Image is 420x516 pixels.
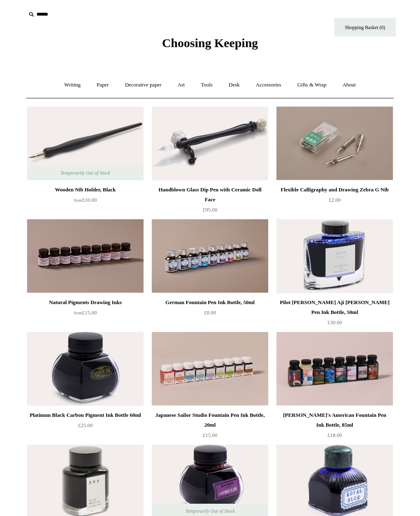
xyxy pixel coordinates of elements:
[276,185,393,218] a: Flexible Calligraphy and Drawing Zebra G Nib £2.00
[278,185,391,195] div: Flexible Calligraphy and Drawing Zebra G Nib
[278,410,391,430] div: [PERSON_NAME]'s American Fountain Pen Ink Bottle, 85ml
[276,332,393,406] a: Noodler's American Fountain Pen Ink Bottle, 85ml Noodler's American Fountain Pen Ink Bottle, 85ml
[27,332,144,406] a: Platinum Black Carbon Pigment Ink Bottle 60ml Platinum Black Carbon Pigment Ink Bottle 60ml
[152,332,268,406] a: Japanese Sailor Studio Fountain Pen Ink Bottle, 20ml Japanese Sailor Studio Fountain Pen Ink Bott...
[152,107,268,180] img: Handblown Glass Dip Pen with Ceramic Doll Face
[290,74,334,96] a: Gifts & Wrap
[27,107,144,180] img: Wooden Nib Holder, Black
[278,298,391,317] div: Pilot [PERSON_NAME] Aji [PERSON_NAME] Pen Ink Bottle, 50ml
[154,185,266,205] div: Handblown Glass Dip Pen with Ceramic Doll Face
[118,74,169,96] a: Decorative paper
[221,74,247,96] a: Desk
[276,219,393,293] img: Pilot Iro Shizuku Aji Sai Fountain Pen Ink Bottle, 50ml
[152,410,268,444] a: Japanese Sailor Studio Fountain Pen Ink Bottle, 20ml £15.00
[74,197,97,203] span: £10.00
[152,219,268,293] a: German Fountain Pen Ink Bottle, 50ml German Fountain Pen Ink Bottle, 50ml
[152,332,268,406] img: Japanese Sailor Studio Fountain Pen Ink Bottle, 20ml
[27,332,144,406] img: Platinum Black Carbon Pigment Ink Bottle 60ml
[162,43,258,48] a: Choosing Keeping
[27,107,144,180] a: Wooden Nib Holder, Black Wooden Nib Holder, Black Temporarily Out of Stock
[29,185,142,195] div: Wooden Nib Holder, Black
[162,36,258,50] span: Choosing Keeping
[334,18,396,36] a: Shopping Basket (0)
[170,74,192,96] a: Art
[152,185,268,218] a: Handblown Glass Dip Pen with Ceramic Doll Face £95.00
[154,410,266,430] div: Japanese Sailor Studio Fountain Pen Ink Bottle, 20ml
[27,185,144,218] a: Wooden Nib Holder, Black from£10.00
[52,166,118,180] span: Temporarily Out of Stock
[89,74,116,96] a: Paper
[203,432,217,438] span: £15.00
[74,311,82,315] span: from
[27,410,144,444] a: Platinum Black Carbon Pigment Ink Bottle 60ml £25.00
[276,332,393,406] img: Noodler's American Fountain Pen Ink Bottle, 85ml
[29,298,142,307] div: Natural Pigments Drawing Inks
[74,309,97,316] span: £15.00
[276,107,393,180] a: Flexible Calligraphy and Drawing Zebra G Nib Flexible Calligraphy and Drawing Zebra G Nib
[152,107,268,180] a: Handblown Glass Dip Pen with Ceramic Doll Face Handblown Glass Dip Pen with Ceramic Doll Face
[327,319,342,325] span: £30.00
[27,219,144,293] img: Natural Pigments Drawing Inks
[203,207,217,213] span: £95.00
[329,197,340,203] span: £2.00
[276,219,393,293] a: Pilot Iro Shizuku Aji Sai Fountain Pen Ink Bottle, 50ml Pilot Iro Shizuku Aji Sai Fountain Pen In...
[27,298,144,331] a: Natural Pigments Drawing Inks from£15.00
[27,219,144,293] a: Natural Pigments Drawing Inks Natural Pigments Drawing Inks
[276,107,393,180] img: Flexible Calligraphy and Drawing Zebra G Nib
[194,74,220,96] a: Tools
[276,410,393,444] a: [PERSON_NAME]'s American Fountain Pen Ink Bottle, 85ml £18.00
[154,298,266,307] div: German Fountain Pen Ink Bottle, 50ml
[335,74,363,96] a: About
[276,298,393,331] a: Pilot [PERSON_NAME] Aji [PERSON_NAME] Pen Ink Bottle, 50ml £30.00
[57,74,88,96] a: Writing
[29,410,142,420] div: Platinum Black Carbon Pigment Ink Bottle 60ml
[249,74,289,96] a: Accessories
[204,309,216,316] span: £8.00
[152,298,268,331] a: German Fountain Pen Ink Bottle, 50ml £8.00
[78,422,93,428] span: £25.00
[327,432,342,438] span: £18.00
[74,198,82,202] span: from
[152,219,268,293] img: German Fountain Pen Ink Bottle, 50ml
